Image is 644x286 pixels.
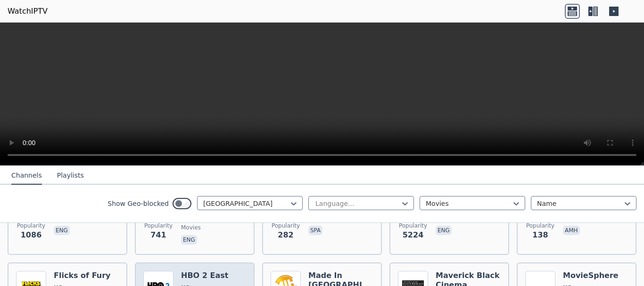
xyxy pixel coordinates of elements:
span: 741 [150,229,166,241]
span: Popularity [17,222,45,229]
span: 1086 [21,229,42,241]
span: movies [181,224,201,231]
p: eng [436,226,452,235]
span: 5224 [403,229,424,241]
p: eng [54,226,70,235]
button: Channels [11,167,42,185]
h6: HBO 2 East [181,271,228,280]
p: spa [308,226,322,235]
h6: Flicks of Fury [54,271,110,280]
p: eng [181,235,197,245]
span: Popularity [272,222,300,229]
span: Popularity [526,222,554,229]
span: 282 [278,229,293,241]
label: Show Geo-blocked [107,199,169,208]
p: amh [563,226,580,235]
h6: MovieSphere [563,271,619,280]
span: Popularity [144,222,173,229]
button: Playlists [57,167,84,185]
span: 138 [532,229,548,241]
a: WatchIPTV [8,6,48,17]
span: Popularity [399,222,427,229]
